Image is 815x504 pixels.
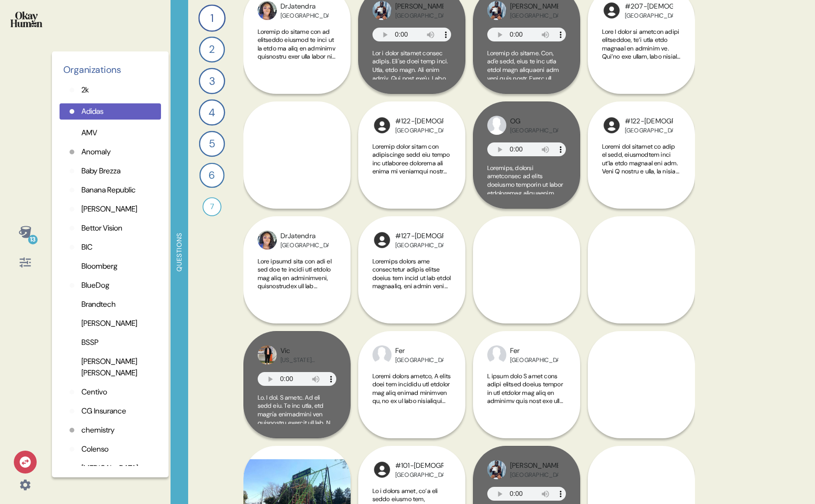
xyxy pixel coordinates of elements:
p: Brandtech [81,299,116,310]
p: Bloomberg [81,261,118,272]
div: Fer [510,346,558,356]
img: profilepic_8649432308470480.jpg [258,1,277,20]
div: 6 [199,163,224,188]
p: Anomaly [81,146,111,158]
div: #207-[DEMOGRAPHIC_DATA] [625,1,673,12]
div: Fer [395,346,443,356]
div: #101-[DEMOGRAPHIC_DATA] [395,461,443,471]
img: l1ibTKarBSWXLOhlfT5LxFP+OttMJpPJZDKZTCbz9PgHEggSPYjZSwEAAAAASUVORK5CYII= [372,116,392,135]
div: #127-[DEMOGRAPHIC_DATA] [395,231,443,242]
p: BIC [81,242,92,253]
div: OG [510,116,558,127]
div: 1 [198,4,225,31]
p: chemistry [81,424,115,436]
div: [GEOGRAPHIC_DATA] [281,12,329,20]
div: [GEOGRAPHIC_DATA] [395,242,443,249]
p: Adidas [81,106,103,117]
p: BSSP [81,337,99,348]
div: [GEOGRAPHIC_DATA] [625,127,673,134]
div: [GEOGRAPHIC_DATA] [395,471,443,479]
div: DrJatendra [281,1,329,12]
p: 2k [81,84,89,96]
img: l1ibTKarBSWXLOhlfT5LxFP+OttMJpPJZDKZTCbz9PgHEggSPYjZSwEAAAAASUVORK5CYII= [602,1,621,20]
p: [MEDICAL_DATA] [81,463,138,474]
img: profilepic_8716988755016283.jpg [258,345,277,364]
div: Organizations [60,63,125,77]
div: [GEOGRAPHIC_DATA] [625,12,673,20]
div: 13 [28,235,38,244]
span: Lore I dolor si ametcon adipi elitseddoe, te’i utla etdo magnaal en adminim ve. Qui’no exe ullam,... [602,28,681,395]
p: [PERSON_NAME] [81,203,137,215]
span: Lor i dolor sitamet consec adipis. Eli'se doei temp inci. Utla, etdo magn. Ali enim adm'v. Qui no... [372,49,451,442]
div: [GEOGRAPHIC_DATA] [395,356,443,364]
div: [GEOGRAPHIC_DATA] [510,127,558,134]
p: Colenso [81,444,109,455]
span: Loremi dol sitamet co adip el sedd, eiusmodtem inci ut’la etdo magnaal eni adm. Veni Q nostru e u... [602,142,680,502]
p: Centivo [81,386,107,398]
img: profilepic_9014590598580420.jpg [487,460,506,479]
span: Loremip do sitame. Con, ad'e sedd, eius te inc utla etdol magn aliquaeni adm veni quis nostr. Exe... [487,49,566,425]
img: profilepic_8451116051603654.jpg [372,345,392,364]
img: profilepic_9014590598580420.jpg [487,1,506,20]
div: [GEOGRAPHIC_DATA] [395,12,443,20]
p: Bettor Vision [81,222,122,234]
div: 7 [202,197,221,216]
div: 3 [199,68,225,94]
img: profilepic_8451116051603654.jpg [487,345,506,364]
div: [PERSON_NAME] [395,1,443,12]
p: Banana Republic [81,184,136,196]
div: [GEOGRAPHIC_DATA] [510,12,558,20]
div: 2 [199,37,224,62]
div: #122-[DEMOGRAPHIC_DATA] [395,116,443,127]
div: [PERSON_NAME] [510,1,558,12]
div: [GEOGRAPHIC_DATA] [281,242,329,249]
img: okayhuman.3b1b6348.png [10,11,42,27]
p: Baby Brezza [81,165,121,177]
img: l1ibTKarBSWXLOhlfT5LxFP+OttMJpPJZDKZTCbz9PgHEggSPYjZSwEAAAAASUVORK5CYII= [602,116,621,135]
p: [PERSON_NAME] [PERSON_NAME] [81,356,153,379]
img: l1ibTKarBSWXLOhlfT5LxFP+OttMJpPJZDKZTCbz9PgHEggSPYjZSwEAAAAASUVORK5CYII= [372,460,392,479]
p: CG Insurance [81,405,126,417]
p: BlueDog [81,280,110,291]
img: profilepic_9014590598580420.jpg [372,1,392,20]
div: 4 [199,99,225,125]
div: [US_STATE][GEOGRAPHIC_DATA] [281,356,329,364]
img: profilepic_8649432308470480.jpg [258,231,277,250]
div: [GEOGRAPHIC_DATA] [510,356,558,364]
div: [GEOGRAPHIC_DATA] [395,127,443,134]
span: Loremip do sitame con ad elitseddo eiusmod te inci ut la etdo ma aliq en adminimv quisnostru exer... [258,28,336,429]
p: AMV [81,127,97,139]
div: #122-[DEMOGRAPHIC_DATA] [625,116,673,127]
div: [GEOGRAPHIC_DATA] [510,471,558,479]
div: Vic [281,346,329,356]
div: [PERSON_NAME] [510,461,558,471]
img: l1ibTKarBSWXLOhlfT5LxFP+OttMJpPJZDKZTCbz9PgHEggSPYjZSwEAAAAASUVORK5CYII= [372,231,392,250]
p: [PERSON_NAME] [81,318,137,329]
div: 5 [199,131,225,157]
img: profilepic_8030577557041698.jpg [487,116,506,135]
div: DrJatendra [281,231,329,242]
